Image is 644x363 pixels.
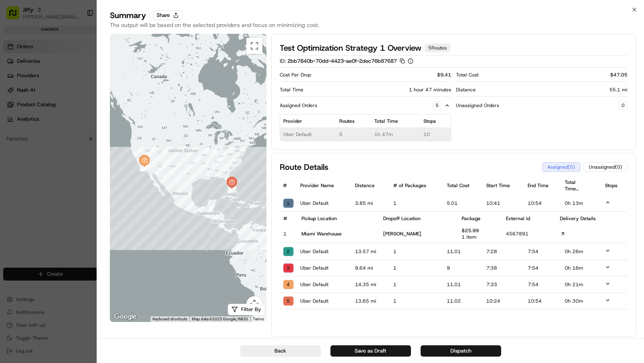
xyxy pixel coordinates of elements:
[192,317,248,321] span: Map data ©2025 Google, INEGI
[561,276,602,293] td: 0h 21m
[153,10,182,20] button: Share
[253,317,264,321] a: Terms (opens in new tab)
[393,248,441,255] span: 1
[283,198,294,208] div: 1
[280,115,336,128] th: Provider
[355,265,386,271] span: 9.64 mi
[584,162,627,172] button: Unassigned(0)
[8,32,147,45] p: Welcome 👋
[524,293,562,309] td: 10:54
[524,276,562,293] td: 7:54
[421,345,501,357] button: Dispatch
[393,200,441,206] span: 1
[8,138,21,151] img: Charles Folsom
[300,281,349,288] span: Uber Default
[112,311,138,322] a: Open this area in Google Maps (opens a new window)
[444,243,483,260] td: 11.01
[456,72,479,78] p: Total Cost
[68,180,74,187] div: 💻
[140,163,149,171] div: 1
[565,179,588,192] span: Total Time Formatted
[283,263,294,273] div: 3
[420,115,451,128] th: Stops
[456,102,499,109] p: Unassigned Orders
[483,276,524,293] td: 7:33
[298,212,380,225] th: Pickup Location
[137,79,147,89] button: Start new chat
[561,293,602,309] td: 0h 30m
[561,260,602,276] td: 0h 16m
[542,162,580,172] button: Assigned(5)
[8,8,24,24] img: Nash
[462,227,479,234] span: $ 25.99
[228,304,265,316] button: Filter By
[283,182,287,189] span: #
[393,182,441,189] span: # of Packages
[5,176,65,191] a: 📗Knowledge Base
[605,182,624,189] span: Stops
[437,72,451,78] p: $ 9.41
[483,260,524,276] td: 7:38
[380,212,458,225] th: Dropoff Location
[524,243,562,260] td: 7:54
[393,298,441,304] span: 1
[371,115,420,128] th: Total Time
[153,316,187,322] button: Keyboard shortcuts
[393,265,441,271] span: 1
[48,124,51,131] span: •
[483,243,524,260] td: 7:28
[16,179,62,188] span: Knowledge Base
[76,179,129,188] span: API Documentation
[462,234,477,240] span: 1 item
[483,195,524,212] td: 10:41
[280,212,299,225] th: #
[110,10,146,21] div: Summary
[355,248,386,255] span: 13.57 mi
[21,52,133,60] input: Clear
[524,195,562,212] td: 10:54
[280,225,299,243] td: 1
[67,146,70,153] span: •
[557,212,627,225] th: Delivery Details
[355,298,386,304] span: 13.65 mi
[355,182,386,189] span: Distance
[125,103,147,112] button: See all
[371,128,420,141] td: 1h 47m
[280,87,303,93] p: Total Time
[80,199,97,205] span: Pylon
[246,296,262,312] button: Map camera controls
[420,128,451,141] td: 10
[8,117,21,130] img: unihopllc
[503,212,556,225] th: External Id
[300,248,349,255] span: Uber Default
[524,260,562,276] td: 7:54
[283,280,294,289] div: 4
[280,42,421,54] span: Test Optimization Strategy 1 Overview
[561,243,602,260] td: 0h 26m
[336,115,371,128] th: Routes
[447,182,480,189] span: Total Cost
[280,128,336,141] td: Uber Default
[25,124,47,131] span: unihopllc
[330,345,411,357] button: Save as Draft
[112,311,138,322] img: Google
[444,293,483,309] td: 11.02
[456,87,476,93] p: Distance
[8,76,23,91] img: 1736555255976-a54dd68f-1ca7-489b-9aae-adbdc363a1c4
[71,146,88,153] span: [DATE]
[444,276,483,293] td: 11.01
[36,85,111,91] div: We're available if you need us!
[110,21,631,29] div: The output will be based on the selected providers and focus on minimizing cost.
[17,76,31,91] img: 1738778727109-b901c2ba-d612-49f7-a14d-d897ce62d23f
[280,58,286,64] span: ID:
[8,104,54,111] div: Past conversations
[355,281,386,288] span: 14.35 mi
[300,182,349,189] span: Provider Name
[300,200,349,206] span: Uber Default
[486,182,521,189] span: Start Time
[8,180,14,187] div: 📗
[393,281,441,288] span: 1
[619,101,627,109] div: 0
[280,161,328,173] h2: Route Details
[503,225,556,243] td: 4567891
